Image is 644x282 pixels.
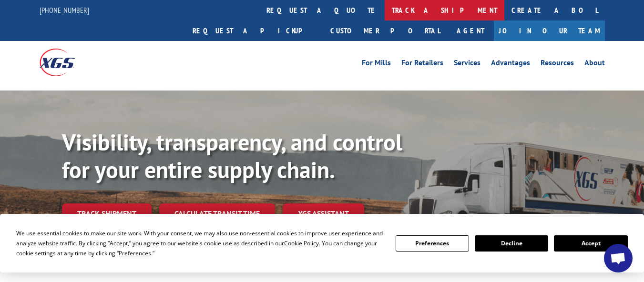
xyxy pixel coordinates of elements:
button: Preferences [396,235,469,252]
b: Visibility, transparency, and control for your entire supply chain. [62,127,402,184]
a: XGS ASSISTANT [283,203,364,224]
a: Calculate transit time [159,203,275,224]
span: Cookie Policy [284,239,319,247]
button: Accept [554,235,627,252]
a: Agent [447,20,494,41]
a: Join Our Team [494,20,605,41]
a: [PHONE_NUMBER] [40,5,89,15]
a: Advantages [491,59,530,70]
a: Track shipment [62,203,152,223]
div: We use essential cookies to make our site work. With your consent, we may also use non-essential ... [16,228,384,258]
a: About [584,59,605,70]
a: Request a pickup [185,20,323,41]
button: Decline [475,235,548,252]
a: For Mills [362,59,391,70]
a: Customer Portal [323,20,447,41]
a: Services [454,59,480,70]
div: Open chat [604,244,633,272]
a: Resources [541,59,574,70]
span: Preferences [119,249,151,257]
a: For Retailers [401,59,443,70]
